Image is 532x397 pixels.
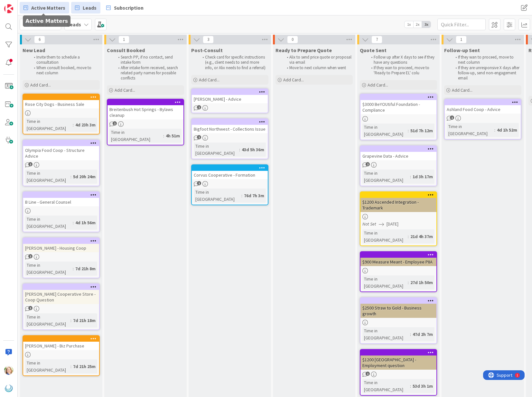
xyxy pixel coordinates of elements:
span: Support [14,1,29,9]
span: 7 [371,36,382,43]
span: : [408,127,409,134]
span: Add Card... [452,87,472,93]
img: AD [4,366,13,375]
span: Leads [83,4,97,12]
div: 27d 1h 50m [409,279,434,286]
span: : [70,173,71,180]
div: [PERSON_NAME] Cooperative Store - Coop Question [23,284,99,304]
div: $1200 [GEOGRAPHIC_DATA] - Employment question [360,350,436,370]
a: Ashland Food Coop - AdviceTime in [GEOGRAPHIC_DATA]:4d 1h 52m [444,99,521,140]
li: Search PP, if no contact, send intake form [115,55,183,65]
span: Active Matters [31,4,65,12]
span: : [494,126,495,134]
div: B Line - General Counsel [23,198,99,206]
span: Add Card... [368,82,388,88]
div: 4h 51m [164,132,182,139]
a: $2500 Straw to Gold - Business growthTime in [GEOGRAPHIC_DATA]:47d 2h 7m [360,297,437,344]
div: Time in [GEOGRAPHIC_DATA] [194,189,241,203]
div: 7d 21h 25m [71,363,97,370]
div: $3000 BeYOUtiful Foundation - Compliance [360,94,436,114]
a: Corvus Cooperative - FormationTime in [GEOGRAPHIC_DATA]:76d 7h 3m [191,164,268,205]
li: Alix to send price quote or proposal via email [283,55,352,65]
div: $3000 BeYOUtiful Foundation - Compliance [360,100,436,114]
span: Add Card... [30,82,51,88]
li: After intake form received, search related party names for possible conflicts [115,65,183,81]
div: Rose City Dogs - Business Sale [23,94,99,108]
span: 1 [118,36,129,43]
h5: Active Matters [25,18,68,24]
li: If they are unresponsive X days after follow-up, send non-engagement email [452,65,520,81]
span: Post-Consult [191,47,223,53]
div: Time in [GEOGRAPHIC_DATA] [362,229,408,244]
div: [PERSON_NAME] - Housing Coop [23,238,99,252]
div: Time in [GEOGRAPHIC_DATA] [25,262,73,276]
span: Ready to Prepare Quote [275,47,332,53]
span: 1 [28,162,33,166]
a: [PERSON_NAME] Cooperative Store - Coop QuestionTime in [GEOGRAPHIC_DATA]:7d 21h 18m [23,283,100,330]
span: Add Card... [283,77,304,83]
div: $2500 Straw to Gold - Business growth [360,298,436,318]
div: Time in [GEOGRAPHIC_DATA] [25,216,73,230]
div: Time in [GEOGRAPHIC_DATA] [194,143,239,157]
span: : [163,132,164,139]
div: Breitenbush Hot Springs - Bylaws cleanup [107,99,183,119]
i: Not Set [362,221,376,227]
a: $900 Measure Meant - Employee PIIATime in [GEOGRAPHIC_DATA]:27d 1h 50m [360,251,437,292]
li: When consult booked, move to next column [30,65,99,76]
div: Time in [GEOGRAPHIC_DATA] [25,359,70,374]
li: Move to next column when went [283,65,352,70]
span: : [73,265,74,272]
div: Time in [GEOGRAPHIC_DATA] [25,118,73,132]
li: Follow up after X days to see if they have any questions [368,55,436,65]
span: 1 [366,372,370,376]
div: Time in [GEOGRAPHIC_DATA] [25,170,70,184]
div: $900 Measure Meant - Employee PIIA [360,258,436,266]
div: Olympia Food Coop - Structure Advice [23,146,99,160]
div: 1d 3h 17m [411,173,434,180]
div: B Line - General Counsel [23,192,99,206]
span: 3x [422,21,431,28]
div: 7d 21h 18m [71,317,97,324]
a: Leads [71,2,100,14]
div: Time in [GEOGRAPHIC_DATA] [362,124,408,138]
div: Time in [GEOGRAPHIC_DATA] [362,379,410,393]
div: 53d 3h 1m [411,383,434,390]
span: New Lead [23,47,45,53]
span: : [410,331,411,338]
span: Add Card... [199,77,219,83]
a: $1200 [GEOGRAPHIC_DATA] - Employment questionTime in [GEOGRAPHIC_DATA]:53d 3h 1m [360,349,437,396]
div: Corvus Cooperative - Formation [192,171,268,179]
a: Grapevine Data - AdviceTime in [GEOGRAPHIC_DATA]:1d 3h 17m [360,145,437,186]
div: 4d 1h 56m [74,219,97,226]
div: Grapevine Data - Advice [360,152,436,160]
span: Follow-up Sent [444,47,480,53]
div: [PERSON_NAME] - Housing Coop [23,244,99,252]
div: $1200 Ascended Integration - Trademark [360,192,436,212]
span: : [410,383,411,390]
span: : [70,363,71,370]
div: 7d 21h 8m [74,265,97,272]
span: 1 [28,254,33,258]
span: 1 [28,306,33,310]
span: Quote Sent [360,47,387,53]
b: Leads [67,21,81,28]
div: [PERSON_NAME] - Advice [192,95,268,103]
span: 1 [456,36,467,43]
span: 6 [34,36,45,43]
div: 4d 1h 52m [495,126,519,134]
a: Active Matters [20,2,69,14]
a: $1200 Ascended Integration - TrademarkNot Set[DATE]Time in [GEOGRAPHIC_DATA]:21d 4h 37m [360,191,437,246]
div: $1200 Ascended Integration - Trademark [360,198,436,212]
span: 2 [366,162,370,166]
div: $900 Measure Meant - Employee PIIA [360,252,436,266]
div: Time in [GEOGRAPHIC_DATA] [447,123,494,137]
div: [PERSON_NAME] - Biz Purchase [23,336,99,350]
div: Grapevine Data - Advice [360,146,436,160]
a: [PERSON_NAME] - Biz PurchaseTime in [GEOGRAPHIC_DATA]:7d 21h 25m [23,335,100,376]
div: [PERSON_NAME] - Biz Purchase [23,342,99,350]
div: 4d 23h 3m [74,121,97,128]
a: B Line - General CounselTime in [GEOGRAPHIC_DATA]:4d 1h 56m [23,191,100,232]
a: [PERSON_NAME] - Advice [191,88,268,113]
a: Subscription [102,2,147,14]
a: [PERSON_NAME] - Housing CoopTime in [GEOGRAPHIC_DATA]:7d 21h 8m [23,237,100,278]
